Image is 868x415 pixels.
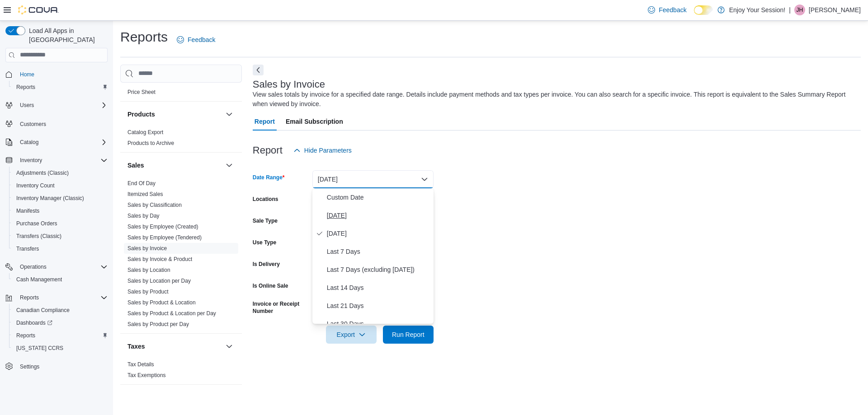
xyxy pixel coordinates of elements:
[9,192,111,205] button: Inventory Manager (Classic)
[127,372,166,379] span: Tax Exemptions
[9,167,111,179] button: Adjustments (Classic)
[127,277,191,284] span: Sales by Location per Day
[13,82,39,93] a: Reports
[331,326,371,344] span: Export
[9,205,111,217] button: Manifests
[13,168,108,178] span: Adjustments (Classic)
[312,188,434,324] div: Select listbox
[253,261,280,268] label: Is Delivery
[13,305,73,316] a: Canadian Compliance
[127,161,222,170] button: Sales
[127,288,169,295] span: Sales by Product
[2,154,111,167] button: Inventory
[327,264,430,275] span: Last 7 Days (excluding [DATE])
[789,5,791,15] p: |
[127,267,170,273] a: Sales by Location
[9,230,111,242] button: Transfers (Classic)
[127,310,216,317] span: Sales by Product & Location per Day
[13,205,43,216] a: Manifests
[127,202,182,208] a: Sales by Classification
[16,118,108,129] span: Customers
[127,191,163,197] a: Itemized Sales
[16,361,43,372] a: Settings
[16,155,108,166] span: Inventory
[392,330,425,339] span: Run Report
[16,261,50,272] button: Operations
[253,239,276,246] label: Use Type
[127,372,166,378] a: Tax Exemptions
[327,246,430,257] span: Last 7 Days
[253,65,264,75] button: Next
[127,299,196,306] span: Sales by Product & Location
[127,161,144,170] h3: Sales
[253,300,309,315] label: Invoice or Receipt Number
[127,180,156,187] a: End Of Day
[120,127,242,152] div: Products
[20,157,42,164] span: Inventory
[20,294,39,301] span: Reports
[127,234,202,241] span: Sales by Employee (Tendered)
[253,282,288,289] label: Is Online Sale
[16,276,62,283] span: Cash Management
[20,139,38,146] span: Catalog
[327,318,430,329] span: Last 30 Days
[127,213,160,219] a: Sales by Day
[127,234,202,241] a: Sales by Employee (Tendered)
[127,342,222,351] button: Taxes
[312,170,434,188] button: [DATE]
[127,361,154,368] a: Tax Details
[2,117,111,130] button: Customers
[20,102,34,109] span: Users
[797,5,803,15] span: JH
[127,299,196,306] a: Sales by Product & Location
[127,129,163,135] a: Catalog Export
[16,100,108,111] span: Users
[224,160,235,171] button: Sales
[2,68,111,81] button: Home
[9,273,111,286] button: Cash Management
[286,112,343,131] span: Email Subscription
[255,112,275,131] span: Report
[9,329,111,342] button: Reports
[16,195,84,202] span: Inventory Manager (Classic)
[20,363,39,370] span: Settings
[13,274,108,285] span: Cash Management
[13,231,108,242] span: Transfers (Classic)
[127,224,198,230] a: Sales by Employee (Created)
[127,321,189,328] span: Sales by Product per Day
[9,179,111,192] button: Inventory Count
[809,5,861,15] p: [PERSON_NAME]
[16,319,52,326] span: Dashboards
[13,330,39,341] a: Reports
[127,245,167,252] a: Sales by Invoice
[16,245,39,252] span: Transfers
[304,146,352,155] span: Hide Parameters
[290,141,355,159] button: Hide Parameters
[16,361,108,372] span: Settings
[2,136,111,149] button: Catalog
[694,15,694,15] span: Dark Mode
[16,207,39,214] span: Manifests
[9,304,111,317] button: Canadian Compliance
[16,182,55,189] span: Inventory Count
[127,256,192,263] span: Sales by Invoice & Product
[127,89,156,95] a: Price Sheet
[253,174,285,181] label: Date Range
[9,342,111,354] button: [US_STATE] CCRS
[127,223,198,230] span: Sales by Employee (Created)
[173,31,219,49] a: Feedback
[253,145,283,156] h3: Report
[2,291,111,304] button: Reports
[9,242,111,255] button: Transfers
[16,345,63,352] span: [US_STATE] CCRS
[16,84,35,91] span: Reports
[13,168,72,178] a: Adjustments (Classic)
[127,140,174,147] span: Products to Archive
[383,326,434,344] button: Run Report
[694,5,713,15] input: Dark Mode
[13,243,42,254] a: Transfers
[127,256,192,262] a: Sales by Invoice & Product
[16,233,61,240] span: Transfers (Classic)
[253,79,325,90] h3: Sales by Invoice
